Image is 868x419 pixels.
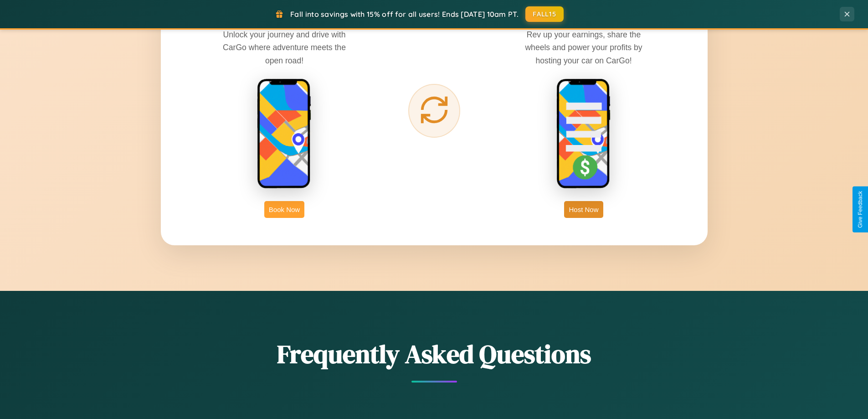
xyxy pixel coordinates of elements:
p: Rev up your earnings, share the wheels and power your profits by hosting your car on CarGo! [515,28,652,67]
button: Book Now [264,201,304,218]
h2: Frequently Asked Questions [161,336,708,372]
img: rent phone [257,78,312,190]
p: Unlock your journey and drive with CarGo where adventure meets the open road! [216,28,353,67]
button: FALL15 [525,6,564,22]
img: host phone [556,78,611,190]
span: Fall into savings with 15% off for all users! Ends [DATE] 10am PT. [290,10,519,19]
button: Host Now [564,201,603,218]
div: Give Feedback [857,191,863,228]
